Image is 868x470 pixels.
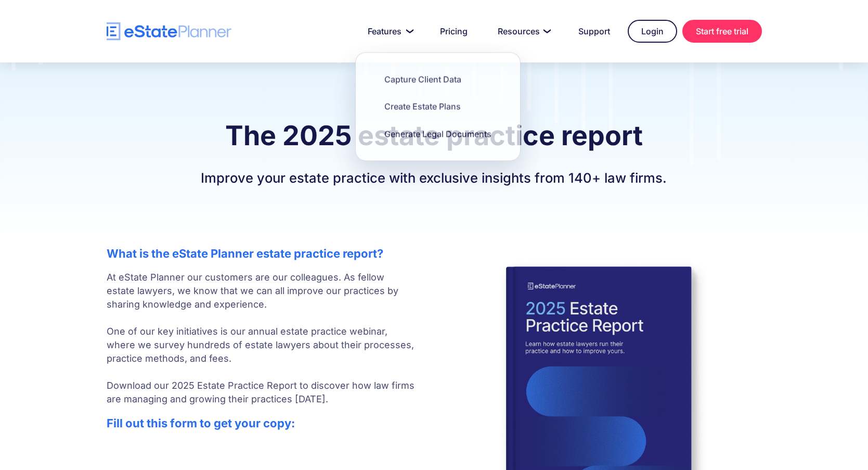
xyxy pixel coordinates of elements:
[107,247,414,260] h2: What is the eState Planner estate practice report?
[201,170,667,186] strong: Improve your estate practice with exclusive insights from 140+ law firms.
[225,119,643,152] strong: The 2025 estate practice report
[107,22,231,41] a: home
[427,21,480,42] a: Pricing
[371,68,474,90] a: Capture Client Data
[384,73,461,85] div: Capture Client Data
[682,20,762,43] a: Start free trial
[355,21,422,42] a: Features
[485,21,561,42] a: Resources
[371,123,504,145] a: Generate Legal Documents
[371,96,474,118] a: Create Estate Plans
[384,128,491,139] div: Generate Legal Documents
[566,21,623,42] a: Support
[628,20,677,43] a: Login
[107,271,414,406] p: At eState Planner our customers are our colleagues. As fellow estate lawyers, we know that we can...
[107,416,414,430] h2: Fill out this form to get your copy:
[384,101,461,112] div: Create Estate Plans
